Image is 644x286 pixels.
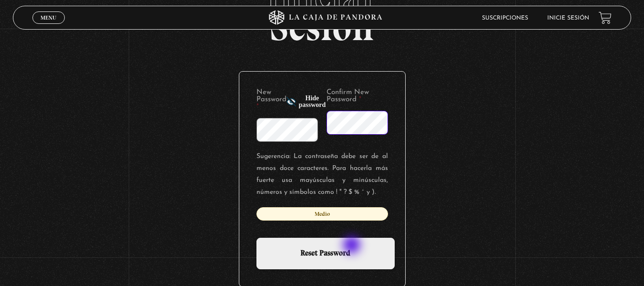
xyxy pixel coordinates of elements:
[599,11,612,24] a: View your shopping cart
[327,89,388,103] label: Confirm New Password
[41,15,56,21] span: Menu
[299,95,326,108] span: Hide password
[256,89,286,110] label: New Password
[256,150,388,199] p: Sugerencia: La contraseña debe ser de al menos doce caracteres. Para hacerla más fuerte usa mayús...
[256,207,388,221] div: Medio
[359,96,361,103] abbr: Required Field
[286,95,326,108] button: Hide password
[256,238,395,269] input: Reset Password
[37,23,60,30] span: Cerrar
[547,15,589,21] a: Inicie sesión
[256,103,259,110] abbr: Required Field
[482,15,528,21] a: Suscripciones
